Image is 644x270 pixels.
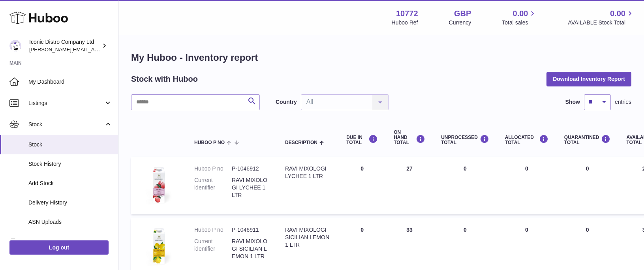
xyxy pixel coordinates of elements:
span: Total sales [502,19,537,26]
span: Stock [28,141,112,148]
label: Show [565,98,580,106]
span: 0.00 [513,8,528,19]
td: 0 [338,157,386,214]
span: ASN Uploads [28,218,112,226]
strong: GBP [454,8,471,19]
a: Log out [9,240,109,255]
div: DUE IN TOTAL [346,135,378,145]
dt: Huboo P no [194,226,232,234]
dd: P-1046911 [232,226,269,234]
td: 27 [386,157,433,214]
dd: RAVI MIXOLOGI LYCHEE 1 LTR [232,176,269,199]
div: Iconic Distro Company Ltd [29,38,100,53]
img: product image [139,226,178,266]
h1: My Huboo - Inventory report [131,51,631,64]
a: 0.00 AVAILABLE Stock Total [568,8,635,26]
span: Description [285,140,317,145]
span: Stock History [28,160,112,168]
span: 0 [586,227,589,233]
div: Currency [449,19,471,26]
span: AVAILABLE Stock Total [568,19,635,26]
div: ON HAND Total [394,130,425,146]
h2: Stock with Huboo [131,74,198,84]
div: RAVI MIXOLOGI SICILIAN LEMON 1 LTR [285,226,330,249]
div: UNPROCESSED Total [441,135,489,145]
span: Listings [28,99,104,107]
span: entries [615,98,631,106]
span: My Dashboard [28,78,112,86]
div: ALLOCATED Total [505,135,548,145]
span: 0.00 [610,8,625,19]
label: Country [276,98,297,106]
span: Delivery History [28,199,112,206]
button: Download Inventory Report [546,72,631,86]
dd: RAVI MIXOLOGI SICILIAN LEMON 1 LTR [232,238,269,260]
dt: Current identifier [194,238,232,260]
div: Huboo Ref [392,19,418,26]
dt: Huboo P no [194,165,232,172]
span: [PERSON_NAME][EMAIL_ADDRESS][DOMAIN_NAME] [29,46,158,52]
td: 0 [497,157,556,214]
div: RAVI MIXOLOGI LYCHEE 1 LTR [285,165,330,180]
span: Add Stock [28,180,112,187]
img: product image [139,165,178,204]
a: 0.00 Total sales [502,8,537,26]
strong: 10772 [396,8,418,19]
div: QUARANTINED Total [564,135,611,145]
dd: P-1046912 [232,165,269,172]
span: Huboo P no [194,140,225,145]
span: Stock [28,121,104,128]
td: 0 [433,157,497,214]
dt: Current identifier [194,176,232,199]
img: paul@iconicdistro.com [9,40,21,52]
span: 0 [586,165,589,172]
